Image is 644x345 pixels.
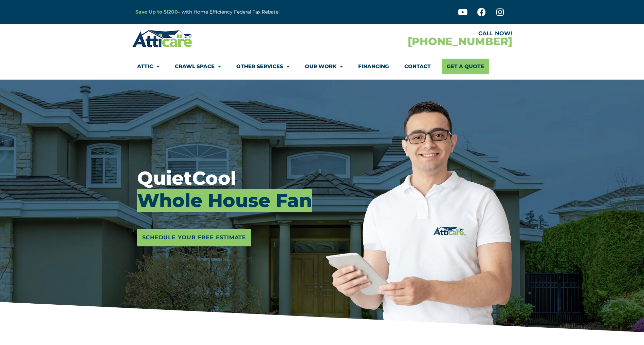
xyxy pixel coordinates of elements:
[358,59,389,74] a: Financing
[135,9,178,15] a: Save Up to $1200
[326,101,512,334] img: Atticare employee
[305,59,343,74] a: Our Work
[137,189,312,212] mark: Whole House Fan
[142,232,246,243] span: Schedule Your Free Estimate
[175,59,221,74] a: Crawl Space
[322,31,512,36] div: CALL NOW!
[137,229,252,246] a: Schedule Your Free Estimate
[137,167,321,212] h3: QuietCool
[137,59,507,74] nav: Menu
[442,59,489,74] a: Get A Quote
[137,59,160,74] a: Attic
[135,8,355,16] p: – with Home Efficiency Federal Tax Rebate!
[236,59,290,74] a: Other Services
[404,59,431,74] a: Contact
